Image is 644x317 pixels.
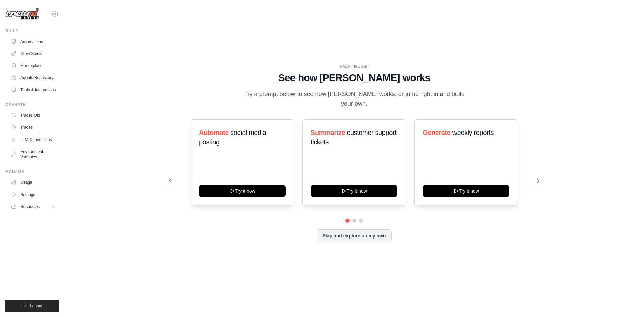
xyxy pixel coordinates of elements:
a: Marketplace [8,60,59,71]
a: Crew Studio [8,48,59,59]
span: social media posting [199,129,266,146]
a: LLM Connections [8,134,59,145]
span: Resources [20,204,40,209]
img: Logo [5,8,39,21]
a: Tools & Integrations [8,85,59,95]
span: Generate [423,129,451,136]
button: Try it now [199,185,286,197]
span: weekly reports [452,129,493,136]
a: Settings [8,189,59,200]
a: Traces [8,122,59,133]
h1: See how [PERSON_NAME] works [169,72,539,84]
button: Logout [5,300,59,312]
span: Logout [30,303,42,309]
div: Operate [5,102,59,107]
span: Automate [199,129,229,136]
a: Environment Variables [8,146,59,162]
p: Try a prompt below to see how [PERSON_NAME] works, or jump right in and build your own. [241,89,467,109]
span: customer support tickets [311,129,396,146]
a: Traces Old [8,110,59,121]
button: Skip and explore on my own [317,229,391,242]
div: WALKTHROUGH [169,64,539,69]
div: Build [5,28,59,34]
span: Summarize [311,129,345,136]
a: Agents Repository [8,72,59,83]
button: Resources [8,201,59,212]
div: Manage [5,169,59,174]
button: Try it now [311,185,397,197]
a: Automations [8,36,59,47]
a: Usage [8,177,59,188]
button: Try it now [423,185,509,197]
